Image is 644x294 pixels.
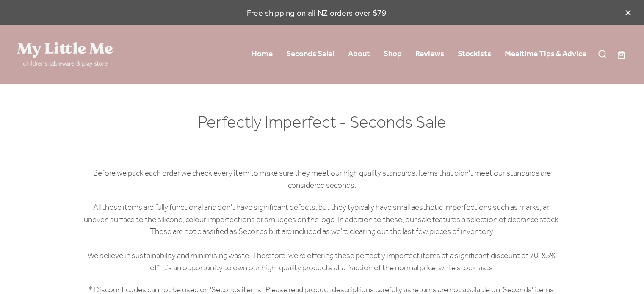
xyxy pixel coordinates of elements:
a: About [348,47,370,62]
a: My Little Me Ltd homepage [17,42,139,67]
a: Seconds Sale! [286,47,334,62]
a: Reviews [415,47,444,62]
a: Stockists [458,47,491,62]
h1: Perfectly Imperfect - Seconds Sale [83,113,562,134]
a: Shop [384,47,402,62]
p: All these items are fully functional and don't have significant defects, but they typically have ... [83,202,562,284]
p: Free shipping on all NZ orders over $79 [17,7,616,19]
a: Home [251,47,273,62]
a: Mealtime Tips & Advice [505,47,586,62]
p: Before we pack each order we check every item to make sure they meet our high quality standards. ... [83,168,562,202]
